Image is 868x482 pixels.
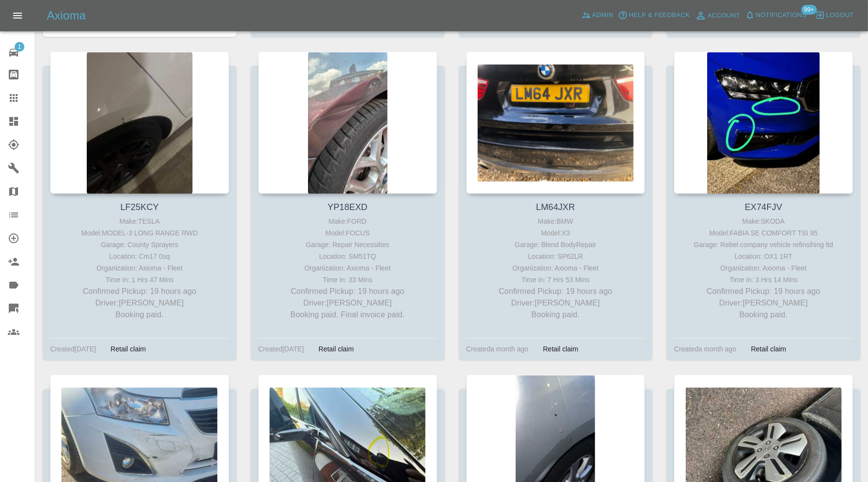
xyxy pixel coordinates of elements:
div: Time in: 33 Mins [261,274,435,286]
p: Confirmed Pickup: 19 hours ago [676,286,850,297]
div: Location: OX1 1RT [676,251,850,262]
div: Created [DATE] [258,343,304,355]
button: Logout [813,8,856,23]
div: Make: TESLA [53,215,227,227]
div: Retail claim [103,343,153,355]
div: Retail claim [311,343,361,355]
span: Admin [592,10,614,21]
p: Driver: [PERSON_NAME] [261,297,435,309]
button: Open drawer [6,4,29,27]
p: Booking paid. Final invoice paid. [261,309,435,321]
p: Driver: [PERSON_NAME] [469,297,643,309]
p: Driver: [PERSON_NAME] [53,297,227,309]
p: Confirmed Pickup: 19 hours ago [53,286,227,297]
div: Organization: Axioma - Fleet [261,262,435,274]
a: Account [693,8,743,23]
span: Notifications [756,10,807,21]
h5: Axioma [47,8,86,23]
div: Created a month ago [466,343,529,355]
a: LF25KCY [120,202,159,212]
a: YP18EXD [328,202,367,212]
div: Garage: Repair Necessities [261,239,435,251]
a: Admin [579,8,616,23]
div: Retail claim [536,343,585,355]
span: Logout [826,10,854,21]
p: Booking paid. [53,309,227,321]
a: EX74FJV [745,202,782,212]
button: Notifications [743,8,809,23]
div: Model: FABIA SE COMFORT TSI 95 [676,227,850,239]
button: Help & Feedback [616,8,692,23]
span: Help & Feedback [629,10,690,21]
div: Make: FORD [261,215,435,227]
a: LM64JXR [536,202,575,212]
div: Model: MODEL-3 LONG RANGE RWD [53,227,227,239]
div: Garage: Blend BodyRepair [469,239,643,251]
div: Garage: Rebel company vehicle refinsihing ltd [676,239,850,251]
div: Created [DATE] [50,343,96,355]
p: Driver: [PERSON_NAME] [676,297,850,309]
div: Organization: Axioma - Fleet [676,262,850,274]
div: Time in: 7 Hrs 53 Mins [469,274,643,286]
p: Confirmed Pickup: 19 hours ago [261,286,435,297]
span: 1 [15,42,24,52]
div: Location: Cm17 0sq [53,251,227,262]
span: Account [708,10,740,21]
div: Organization: Axioma - Fleet [53,262,227,274]
div: Make: BMW [469,215,643,227]
div: Model: X3 [469,227,643,239]
p: Booking paid. [469,309,643,321]
p: Booking paid. [676,309,850,321]
div: Created a month ago [674,343,736,355]
div: Time in: 3 Hrs 14 Mins [676,274,850,286]
div: Model: FOCUS [261,227,435,239]
div: Garage: County Sprayers [53,239,227,251]
div: Location: SP62LR [469,251,643,262]
div: Time in: 1 Hrs 47 Mins [53,274,227,286]
div: Retail claim [744,343,793,355]
div: Organization: Axioma - Fleet [469,262,643,274]
span: 99+ [801,5,817,15]
div: Location: SM51TQ [261,251,435,262]
p: Confirmed Pickup: 19 hours ago [469,286,643,297]
div: Make: SKODA [676,215,850,227]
